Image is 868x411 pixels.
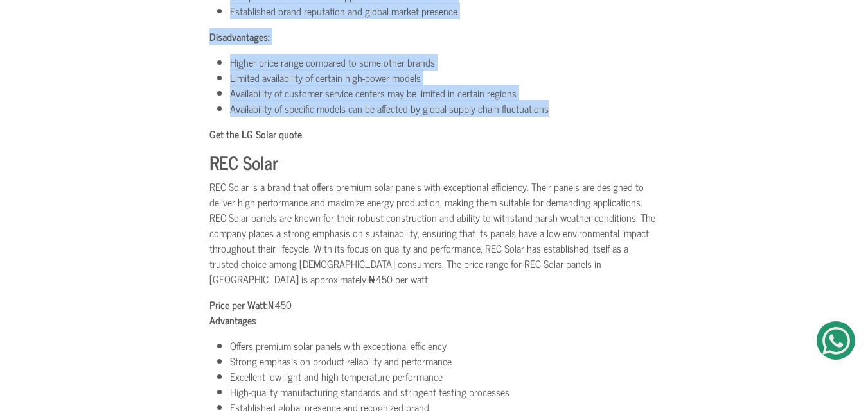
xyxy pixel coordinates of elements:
p: REC Solar is a brand that offers premium solar panels with exceptional efficiency. Their panels a... [209,179,659,287]
b: Advantages [209,312,256,328]
p: ₦450 [209,297,659,328]
li: Higher price range compared to some other brands [230,55,659,70]
img: Get Started On Earthbond Via Whatsapp [822,327,850,355]
b: Get the LG Solar quote [209,126,302,142]
li: High-quality manufacturing standards and stringent testing processes [230,384,659,399]
b: Disadvantages: [209,28,270,45]
li: Established brand reputation and global market presence [230,3,659,19]
li: Strong emphasis on product reliability and performance [230,353,659,369]
li: Limited availability of certain high-power models [230,70,659,85]
li: Offers premium solar panels with exceptional efficiency [230,338,659,353]
li: Excellent low-light and high-temperature performance [230,369,659,384]
b: REC Solar [209,147,278,177]
li: Availability of customer service centers may be limited in certain regions [230,85,659,101]
li: Availability of specific models can be affected by global supply chain fluctuations [230,101,659,116]
b: Price per Watt: [209,296,268,313]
